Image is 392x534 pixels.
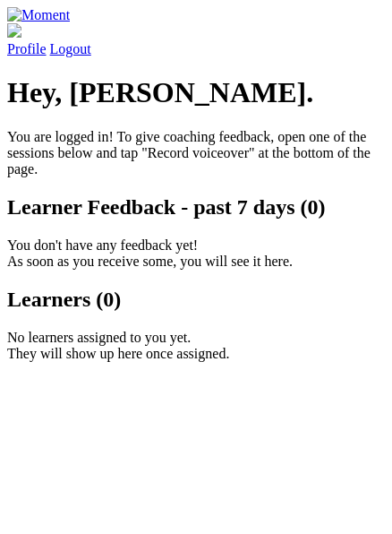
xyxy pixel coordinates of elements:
[7,23,21,38] img: default_avatar-b4e2223d03051bc43aaaccfb402a43260a3f17acc7fafc1603fdf008d6cba3c9.png
[7,23,385,56] a: Profile
[7,7,70,23] img: Moment
[7,129,385,177] p: You are logged in! To give coaching feedback, open one of the sessions below and tap "Record voic...
[7,330,385,362] p: No learners assigned to you yet. They will show up here once assigned.
[50,41,91,56] a: Logout
[7,76,385,109] h1: Hey, [PERSON_NAME].
[7,195,385,220] h2: Learner Feedback - past 7 days (0)
[7,288,385,312] h2: Learners (0)
[7,237,385,270] p: You don't have any feedback yet! As soon as you receive some, you will see it here.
